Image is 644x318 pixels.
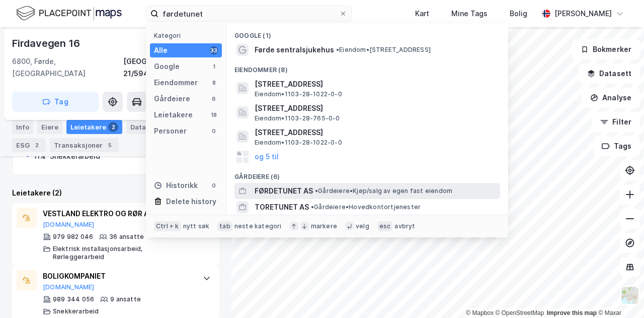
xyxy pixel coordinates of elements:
div: Snekkerarbeid [53,307,99,315]
div: avbryt [394,222,415,230]
div: Leietakere (2) [12,187,219,199]
span: Gårdeiere • Hovedkontortjenester [311,203,421,211]
div: [GEOGRAPHIC_DATA], 21/594 [123,55,219,80]
button: og 5 til [255,151,279,163]
div: Eiendommer (8) [226,58,508,76]
a: OpenStreetMap [496,309,544,316]
div: tab [217,221,232,231]
div: Google (1) [226,24,508,42]
div: Delete history [166,196,216,208]
span: Førde sentralsjukehus [255,44,334,56]
span: [STREET_ADDRESS] [255,102,496,114]
span: • [311,203,314,211]
div: 0 [210,127,218,135]
img: logo.f888ab2527a4732fd821a326f86c7f29.svg [16,5,122,22]
span: • [315,187,318,195]
div: Snekkerarbeid [50,150,100,162]
div: Kategori [154,32,222,39]
button: Analyse [582,88,640,108]
div: Mine Tags [451,8,488,20]
div: velg [356,222,369,230]
button: Tags [593,136,640,156]
div: Elektrisk installasjonsarbeid, Rørleggerarbeid [53,245,193,261]
div: 8 [210,79,218,87]
div: Historikk [154,179,198,192]
div: 18 [210,111,218,119]
div: Firdavegen 16 [12,35,82,51]
div: 2 [32,140,42,150]
div: 9 ansatte [110,295,141,303]
div: Gårdeiere [154,93,190,105]
div: markere [311,222,337,230]
span: Eiendom • [STREET_ADDRESS] [336,46,431,54]
span: Eiendom • 1103-28-1022-0-0 [255,90,342,98]
div: Eiere [37,120,62,134]
div: [PERSON_NAME] [554,8,612,20]
button: Filter [592,112,640,132]
div: Google [154,60,180,73]
a: Mapbox [466,309,494,316]
div: 6 [210,95,218,103]
span: [STREET_ADDRESS] [255,78,496,90]
div: Personer [154,125,187,137]
a: Improve this map [547,309,597,316]
span: [STREET_ADDRESS] [255,126,496,139]
div: Gårdeiere (6) [226,165,508,183]
div: 1 [210,62,218,71]
span: Eiendom • 1103-28-765-0-0 [255,114,340,122]
div: Ctrl + k [154,221,181,231]
iframe: Chat Widget [594,270,644,318]
input: Søk på adresse, matrikkel, gårdeiere, leietakere eller personer [158,6,339,21]
div: 5 [105,140,115,150]
div: 6800, Førde, [GEOGRAPHIC_DATA] [12,55,123,80]
div: Transaksjoner [50,138,119,152]
div: Datasett [126,120,164,134]
button: Datasett [579,63,640,84]
div: nytt søk [183,222,210,230]
button: [DOMAIN_NAME] [43,221,95,229]
button: Bokmerker [572,39,640,59]
div: esc [377,221,393,231]
button: [DOMAIN_NAME] [43,283,95,291]
button: Tag [12,92,99,112]
div: 2 [108,122,118,132]
span: Gårdeiere • Kjøp/salg av egen fast eiendom [315,187,452,195]
div: BOLIGKOMPANIET [43,270,193,282]
div: 979 982 046 [53,233,93,241]
div: Kontrollprogram for chat [594,270,644,318]
div: Info [12,120,33,134]
div: neste kategori [234,222,282,230]
div: 36 ansatte [109,233,144,241]
div: 11% [34,150,46,162]
div: Kart [415,8,429,20]
span: • [336,46,339,53]
div: Leietakere [154,109,193,121]
span: FØRDETUNET AS [255,185,313,197]
span: TORETUNET AS [255,201,309,213]
div: ESG [12,138,46,152]
div: 989 344 056 [53,295,94,303]
div: 0 [210,181,218,189]
div: Leietakere [66,120,122,134]
div: Eiendommer [154,77,198,89]
div: Bolig [510,8,527,20]
div: 33 [210,46,218,54]
span: Eiendom • 1103-28-1022-0-0 [255,139,342,147]
div: Alle [154,44,168,56]
div: VESTLAND ELEKTRO OG RØR AS [43,208,193,220]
